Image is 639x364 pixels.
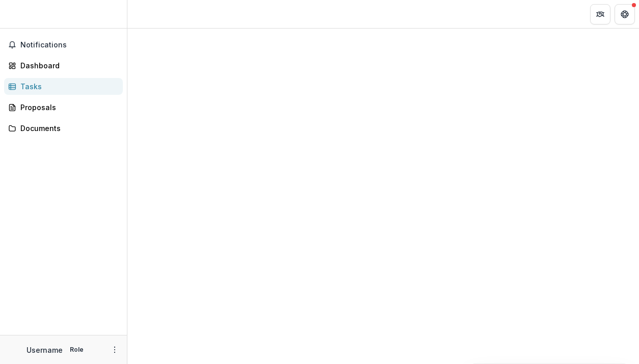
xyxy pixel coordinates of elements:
[4,99,123,116] a: Proposals
[615,4,635,24] button: Get Help
[4,120,123,137] a: Documents
[109,344,121,356] button: More
[590,4,610,24] button: Partners
[4,78,123,95] a: Tasks
[26,345,63,355] p: Username
[20,123,115,134] div: Documents
[20,60,115,71] div: Dashboard
[4,37,123,53] button: Notifications
[67,345,87,354] p: Role
[20,41,119,49] span: Notifications
[4,57,123,74] a: Dashboard
[20,81,115,92] div: Tasks
[20,102,115,113] div: Proposals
